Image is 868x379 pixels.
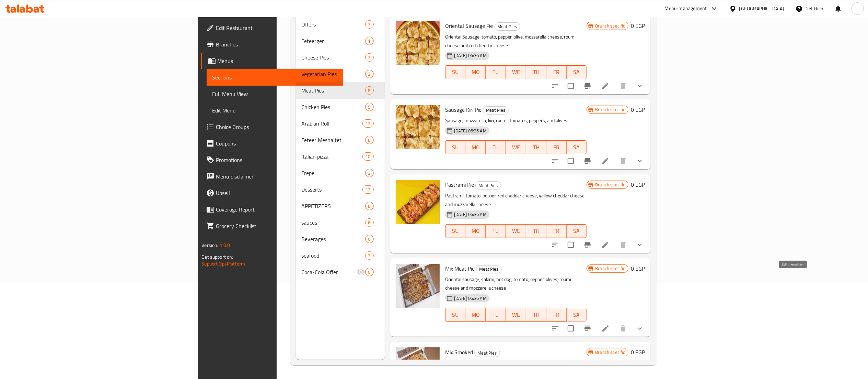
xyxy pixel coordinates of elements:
button: FR [546,65,567,79]
span: Offers [301,20,365,29]
button: SA [567,308,587,322]
span: Frepe [301,169,365,177]
button: MO [465,308,486,322]
button: Branch-specific-item [579,78,596,94]
span: Chicken Pies [301,103,365,111]
span: Promotions [216,156,337,164]
div: Desserts12 [296,181,384,198]
svg: Show Choices [636,241,644,249]
button: TU [486,224,506,238]
button: delete [615,320,632,337]
span: Meat Pies [301,86,365,95]
span: SA [569,226,584,236]
div: Menu-management [665,4,707,13]
svg: Show Choices [636,324,644,333]
div: items [365,53,374,62]
span: Coupons [216,139,337,148]
div: Desserts [301,185,362,194]
span: WE [509,310,523,320]
h6: 0 EGP [631,347,645,357]
span: FR [549,67,564,77]
span: Edit Menu [212,106,337,115]
img: Oriental Sausage Pie [396,21,440,65]
div: APPETIZERS8 [296,198,384,214]
button: show more [632,153,648,169]
button: SA [567,140,587,154]
button: TH [526,65,546,79]
span: SU [448,310,463,320]
span: TH [529,67,544,77]
div: Meat Pies [483,106,509,115]
a: Edit menu item [601,157,610,165]
div: items [365,169,374,177]
span: TU [488,142,503,152]
button: WE [506,308,526,322]
span: 8 [366,137,373,143]
div: items [365,103,374,111]
span: Mix Meat Pie [445,263,475,274]
div: items [365,202,374,210]
span: Get support on: [201,252,233,261]
span: Branches [216,40,337,48]
button: Branch-specific-item [579,237,596,253]
img: Mix Meat Pie [396,264,440,308]
div: items [365,70,374,78]
button: sort-choices [547,78,564,94]
h6: 0 EGP [631,180,645,189]
span: MO [468,67,483,77]
span: 5 [366,104,373,110]
div: Arabian Roll [301,119,362,128]
span: 0 [366,269,373,275]
div: APPETIZERS [301,202,365,210]
div: items [362,185,373,194]
div: Meat Pies8 [296,82,384,99]
span: [DATE] 06:36 AM [451,295,489,302]
span: 8 [366,203,373,209]
button: Branch-specific-item [579,153,596,169]
div: seafood2 [296,247,384,264]
span: 1 [366,38,373,44]
button: MO [465,224,486,238]
span: Menu disclaimer [216,172,337,181]
button: SU [445,140,466,154]
span: [DATE] 06:36 AM [451,52,489,59]
button: SA [567,224,587,238]
span: TU [488,310,503,320]
span: FR [549,226,564,236]
span: TH [529,226,544,236]
div: Feteer Meshaltet8 [296,132,384,148]
h6: 0 EGP [631,105,645,115]
span: 2 [366,21,373,28]
span: 1.0.0 [220,241,230,250]
a: Support.OpsPlatform [201,259,245,268]
p: Pastrami, tomato, pepper, red cheddar cheese, yellow cheddar cheese and mozzarella cheese [445,192,587,209]
span: 2 [366,252,373,259]
button: TU [486,308,506,322]
h6: 0 EGP [631,21,645,31]
span: Version: [201,241,218,250]
span: WE [509,226,523,236]
span: Branch specific [592,182,628,188]
button: sort-choices [547,320,564,337]
span: [DATE] 06:36 AM [451,128,489,134]
span: Select to update [564,154,578,168]
nav: Menu sections [296,13,384,283]
div: items [365,136,374,144]
a: Upsell [201,185,343,201]
img: Pastrami Pie [396,180,440,224]
a: Edit menu item [601,241,610,249]
h6: 0 EGP [631,264,645,273]
span: MO [468,142,483,152]
div: Frepe3 [296,165,384,181]
button: FR [546,224,567,238]
span: SU [448,67,463,77]
span: WE [509,142,523,152]
span: SU [448,142,463,152]
div: Vegetarian Pies2 [296,66,384,82]
div: Offers2 [296,16,384,33]
span: Cheese Pies [301,53,365,62]
button: FR [546,140,567,154]
svg: Inactive section [357,268,365,276]
span: Oriental Sausage Pie [445,21,493,31]
a: Choice Groups [201,119,343,135]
